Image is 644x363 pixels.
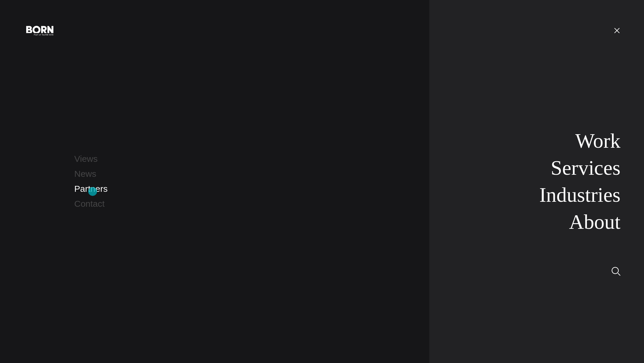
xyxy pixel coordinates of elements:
a: Partners [74,184,108,194]
a: Services [551,157,620,179]
a: Work [575,130,620,152]
a: Contact [74,199,105,209]
a: About [569,211,620,233]
a: Views [74,154,98,164]
button: Open [610,24,624,36]
a: Industries [539,184,620,206]
a: News [74,169,96,179]
img: Search [612,267,620,276]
